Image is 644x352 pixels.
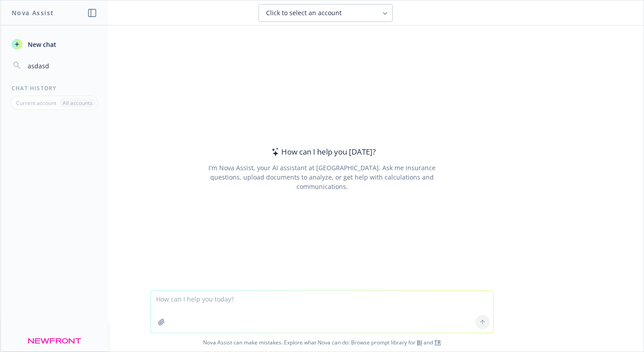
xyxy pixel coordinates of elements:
[26,59,97,72] input: Search chats
[417,339,422,346] a: BI
[269,146,376,158] div: How can I help you [DATE]?
[4,333,640,352] span: Nova Assist can make mistakes. Explore what Nova can do: Browse prompt library for and
[434,339,441,346] a: TR
[26,40,56,49] span: New chat
[63,99,93,107] p: All accounts
[196,163,448,191] div: I'm Nova Assist, your AI assistant at [GEOGRAPHIC_DATA]. Ask me insurance questions, upload docum...
[258,4,393,22] button: Click to select an account
[266,8,342,17] span: Click to select an account
[8,36,101,52] button: New chat
[16,99,56,107] p: Current account
[12,8,54,17] h1: Nova Assist
[1,84,108,92] div: Chat History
